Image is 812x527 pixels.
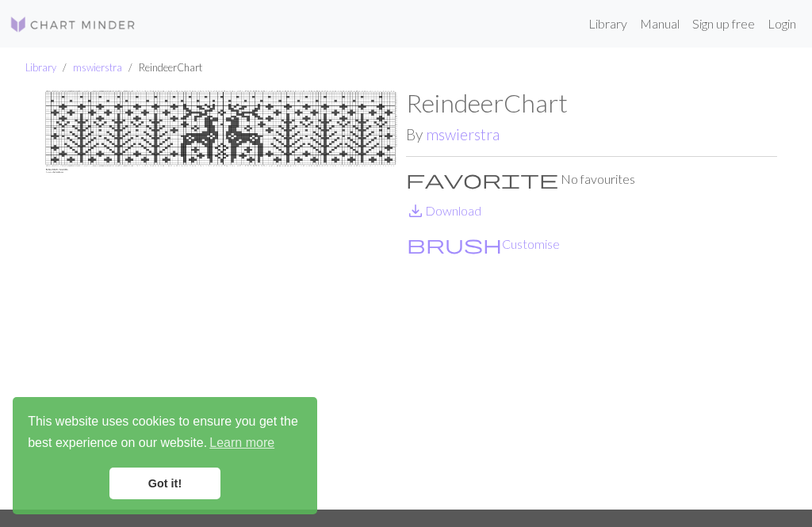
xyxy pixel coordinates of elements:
h1: ReindeerChart [406,88,777,118]
span: save_alt [406,200,425,222]
a: Sign up free [686,8,761,40]
a: learn more about cookies [207,431,277,455]
li: ReindeerChart [122,60,202,75]
img: ReindeerChart [35,88,406,510]
a: Login [761,8,802,40]
a: Manual [634,8,686,40]
button: CustomiseCustomise [406,234,561,254]
a: DownloadDownload [406,203,481,218]
a: mswierstra [426,125,500,143]
span: favorite [406,168,558,190]
i: Download [406,201,425,220]
a: Library [25,61,56,74]
i: Customise [407,235,502,254]
span: brush [407,233,502,255]
div: cookieconsent [13,397,317,514]
a: Library [582,8,634,40]
i: Favourite [406,170,558,189]
img: Logo [10,15,136,34]
p: No favourites [406,170,777,189]
a: dismiss cookie message [109,468,220,499]
a: mswierstra [73,61,122,74]
h2: By [406,125,777,143]
span: This website uses cookies to ensure you get the best experience on our website. [28,412,302,455]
